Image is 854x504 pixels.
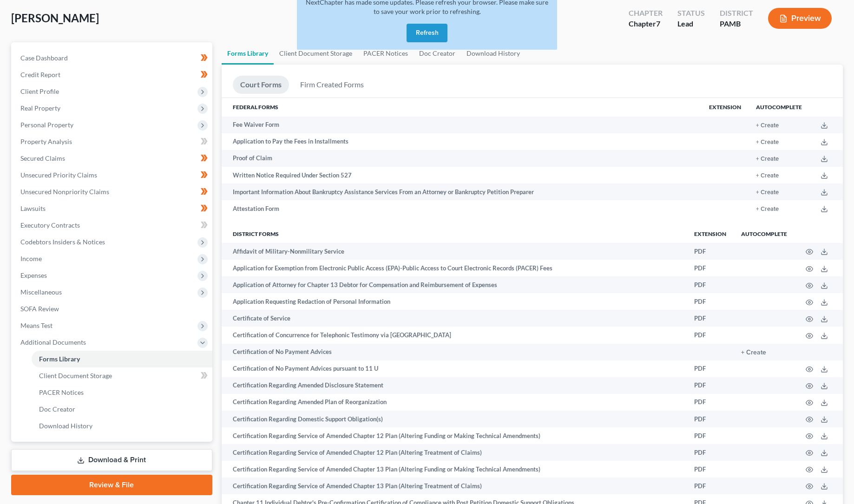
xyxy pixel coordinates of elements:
[222,344,687,360] td: Certification of No Payment Advices
[407,24,447,42] button: Refresh
[11,475,212,495] a: Review & File
[20,54,68,62] span: Case Dashboard
[222,133,702,150] td: Application to Pay the Fees in Installments
[39,405,75,413] span: Doc Creator
[734,224,795,243] th: Autocomplete
[687,327,734,343] td: PDF
[32,367,212,384] a: Client Document Storage
[629,19,663,29] div: Chapter
[720,8,753,19] div: District
[20,171,97,179] span: Unsecured Priority Claims
[687,394,734,411] td: PDF
[20,87,59,95] span: Client Profile
[11,449,212,471] a: Download & Print
[20,71,60,79] span: Credit Report
[20,204,46,212] span: Lawsuits
[39,372,112,380] span: Client Document Storage
[13,66,212,83] a: Credit Report
[687,260,734,276] td: PDF
[39,422,92,430] span: Download History
[222,293,687,310] td: Application Requesting Redaction of Personal Information
[222,276,687,293] td: Application of Attorney for Chapter 13 Debtor for Compensation and Reimbursement of Expenses
[222,200,702,217] td: Attestation Form
[756,139,779,145] button: + Create
[687,224,734,243] th: Extension
[32,401,212,418] a: Doc Creator
[687,411,734,427] td: PDF
[20,154,65,162] span: Secured Claims
[20,188,109,196] span: Unsecured Nonpriority Claims
[20,305,59,313] span: SOFA Review
[13,301,212,317] a: SOFA Review
[13,167,212,183] a: Unsecured Priority Claims
[39,388,84,396] span: PACER Notices
[39,355,80,363] span: Forms Library
[293,76,371,94] a: Firm Created Forms
[222,117,702,133] td: Fee Waiver Form
[222,167,702,183] td: Written Notice Required Under Section 527
[13,183,212,200] a: Unsecured Nonpriority Claims
[20,321,53,329] span: Means Test
[222,411,687,427] td: Certification Regarding Domestic Support Obligation(s)
[687,310,734,327] td: PDF
[687,444,734,461] td: PDF
[656,19,660,28] span: 7
[222,243,687,260] td: Affidavit of Military-Nonmilitary Service
[687,360,734,377] td: PDF
[32,384,212,401] a: PACER Notices
[20,255,42,262] span: Income
[20,221,80,229] span: Executory Contracts
[687,478,734,494] td: PDF
[32,418,212,434] a: Download History
[13,217,212,234] a: Executory Contracts
[702,98,749,117] th: Extension
[13,150,212,167] a: Secured Claims
[222,394,687,411] td: Certification Regarding Amended Plan of Reorganization
[222,461,687,478] td: Certification Regarding Service of Amended Chapter 13 Plan (Altering Funding or Making Technical ...
[222,444,687,461] td: Certification Regarding Service of Amended Chapter 12 Plan (Altering Treatment of Claims)
[756,156,779,162] button: + Create
[233,76,289,94] a: Court Forms
[222,377,687,394] td: Certification Regarding Amended Disclosure Statement
[11,11,99,25] span: [PERSON_NAME]
[687,461,734,478] td: PDF
[768,8,832,29] button: Preview
[756,123,779,129] button: + Create
[222,310,687,327] td: Certificate of Service
[222,260,687,276] td: Application for Exemption from Electronic Public Access (EPA)-Public Access to Court Electronic R...
[756,190,779,196] button: + Create
[756,206,779,212] button: + Create
[756,173,779,179] button: + Create
[20,238,105,246] span: Codebtors Insiders & Notices
[13,133,212,150] a: Property Analysis
[687,293,734,310] td: PDF
[222,150,702,167] td: Proof of Claim
[629,8,663,19] div: Chapter
[687,243,734,260] td: PDF
[222,478,687,494] td: Certification Regarding Service of Amended Chapter 13 Plan (Altering Treatment of Claims)
[20,104,60,112] span: Real Property
[32,351,212,367] a: Forms Library
[687,427,734,444] td: PDF
[20,121,73,129] span: Personal Property
[274,42,358,65] a: Client Document Storage
[741,349,766,356] button: + Create
[222,224,687,243] th: District forms
[677,19,705,29] div: Lead
[222,42,274,65] a: Forms Library
[687,377,734,394] td: PDF
[13,50,212,66] a: Case Dashboard
[20,288,62,296] span: Miscellaneous
[20,338,86,346] span: Additional Documents
[677,8,705,19] div: Status
[222,183,702,200] td: Important Information About Bankruptcy Assistance Services From an Attorney or Bankruptcy Petitio...
[749,98,809,117] th: Autocomplete
[222,327,687,343] td: Certification of Concurrence for Telephonic Testimony via [GEOGRAPHIC_DATA]
[222,98,702,117] th: Federal Forms
[687,276,734,293] td: PDF
[20,271,47,279] span: Expenses
[720,19,753,29] div: PAMB
[222,360,687,377] td: Certification of No Payment Advices pursuant to 11 U
[222,427,687,444] td: Certification Regarding Service of Amended Chapter 12 Plan (Altering Funding or Making Technical ...
[13,200,212,217] a: Lawsuits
